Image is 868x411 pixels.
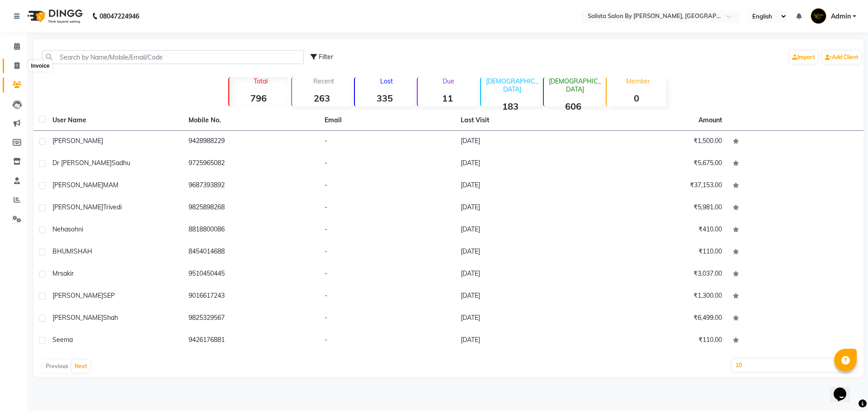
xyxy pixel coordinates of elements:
td: [DATE] [455,219,591,241]
td: ₹1,500.00 [591,131,727,153]
span: seema [52,336,73,344]
td: - [319,219,455,241]
img: Admin [811,8,826,24]
td: [DATE] [455,286,591,308]
strong: 183 [481,101,540,112]
span: sadhu [112,159,130,167]
th: Amount [693,110,727,130]
th: Email [319,110,455,131]
p: Total [233,77,288,85]
td: - [319,175,455,197]
td: 8818800086 [183,219,319,241]
td: - [319,286,455,308]
td: 9428988229 [183,131,319,153]
span: [PERSON_NAME] [52,137,103,145]
td: ₹5,675.00 [591,153,727,175]
img: logo [23,4,85,29]
td: - [319,241,455,263]
td: - [319,197,455,219]
strong: 263 [292,92,351,104]
strong: 606 [544,101,603,112]
input: Search by Name/Mobile/Email/Code [42,50,304,64]
span: [PERSON_NAME] [52,181,103,189]
strong: 0 [607,92,666,104]
span: dr [PERSON_NAME] [52,159,112,167]
td: 9825898268 [183,197,319,219]
td: ₹37,153.00 [591,175,727,197]
td: ₹6,499.00 [591,308,727,330]
iframe: chat widget [830,375,859,402]
td: 9426176881 [183,330,319,352]
td: ₹3,037.00 [591,263,727,286]
th: Mobile No. [183,110,319,131]
td: [DATE] [455,308,591,330]
td: - [319,330,455,352]
span: shah [103,314,118,322]
th: Last Visit [455,110,591,131]
span: Admin [831,12,851,21]
span: neha [52,225,68,233]
b: 08047224946 [99,4,139,29]
span: SHAH [74,247,92,255]
td: 9016617243 [183,286,319,308]
span: MAM [103,181,118,189]
td: ₹110.00 [591,241,727,263]
th: User Name [47,110,183,131]
td: [DATE] [455,153,591,175]
td: 9725965082 [183,153,319,175]
td: 8454014688 [183,241,319,263]
span: BHUMI [52,247,74,255]
td: ₹110.00 [591,330,727,352]
td: [DATE] [455,330,591,352]
td: 9825329567 [183,308,319,330]
span: mr [52,269,60,277]
td: - [319,131,455,153]
a: Import [790,51,817,64]
strong: 335 [355,92,414,104]
span: sohni [68,225,83,233]
td: 9510450445 [183,263,319,286]
td: [DATE] [455,197,591,219]
p: Recent [296,77,351,85]
span: [PERSON_NAME] [52,203,103,211]
td: [DATE] [455,263,591,286]
p: Lost [359,77,414,85]
p: Due [420,77,477,85]
td: [DATE] [455,175,591,197]
td: [DATE] [455,131,591,153]
strong: 796 [229,92,288,104]
td: 9687393892 [183,175,319,197]
td: ₹410.00 [591,219,727,241]
strong: 11 [418,92,477,104]
a: Add Client [823,51,861,64]
td: ₹5,981.00 [591,197,727,219]
p: [DEMOGRAPHIC_DATA] [547,77,603,93]
td: - [319,153,455,175]
p: [DEMOGRAPHIC_DATA] [485,77,540,93]
span: trivedi [103,203,122,211]
p: Member [610,77,666,85]
span: sakir [60,269,74,277]
td: [DATE] [455,241,591,263]
td: ₹1,300.00 [591,286,727,308]
span: Filter [319,53,333,61]
span: [PERSON_NAME] [52,291,103,300]
span: [PERSON_NAME] [52,314,103,322]
td: - [319,308,455,330]
span: SEP [103,291,115,300]
td: - [319,263,455,286]
button: Next [72,360,90,373]
div: Invoice [28,60,52,71]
